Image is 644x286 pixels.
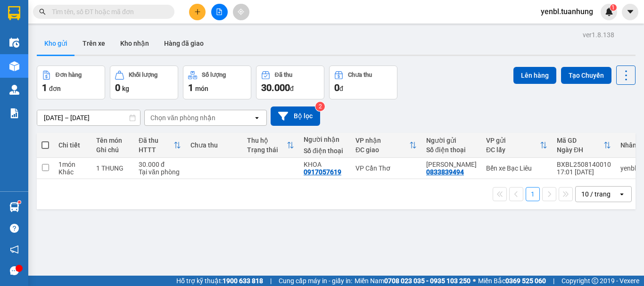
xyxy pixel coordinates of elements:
[183,65,251,99] button: Số lượng1món
[122,85,129,92] span: kg
[275,72,292,78] div: Đã thu
[553,276,554,286] span: |
[610,4,617,11] sup: 1
[304,161,346,168] div: KHOA
[557,137,603,144] div: Mã GD
[478,276,546,286] span: Miền Bắc
[176,276,263,286] span: Hỗ trợ kỹ thuật:
[339,85,343,92] span: đ
[96,137,129,144] div: Tên món
[56,72,82,78] div: Đơn hàng
[139,161,181,168] div: 30.000 đ
[605,8,613,16] img: icon-new-feature
[9,85,19,95] img: warehouse-icon
[329,65,397,99] button: Chưa thu0đ
[304,147,346,155] div: Số điện thoại
[581,189,611,199] div: 10 / trang
[37,65,105,99] button: Đơn hàng1đơn
[513,67,556,84] button: Lên hàng
[355,164,417,172] div: VP Cần Thơ
[351,133,421,158] th: Toggle SortBy
[9,202,19,212] img: warehouse-icon
[618,190,626,198] svg: open
[290,85,294,92] span: đ
[505,277,546,285] strong: 0369 525 060
[39,8,46,15] span: search
[9,108,19,118] img: solution-icon
[384,277,471,285] strong: 0708 023 035 - 0935 103 250
[150,113,215,123] div: Chọn văn phòng nhận
[194,8,201,15] span: plus
[233,4,249,20] button: aim
[557,146,603,154] div: Ngày ĐH
[426,137,477,144] div: Người gửi
[247,137,287,144] div: Thu hộ
[37,32,75,55] button: Kho gửi
[426,146,477,154] div: Số điện thoại
[52,7,163,17] input: Tìm tên, số ĐT hoặc mã đơn
[10,245,19,254] span: notification
[238,8,244,15] span: aim
[49,85,61,92] span: đơn
[583,30,614,40] div: ver 1.8.138
[10,266,19,275] span: message
[247,146,287,154] div: Trạng thái
[557,168,611,176] div: 17:01 [DATE]
[355,276,471,286] span: Miền Nam
[190,141,238,149] div: Chưa thu
[611,4,615,11] span: 1
[486,164,547,172] div: Bến xe Bạc Liêu
[315,102,325,111] sup: 2
[242,133,299,158] th: Toggle SortBy
[270,276,272,286] span: |
[96,146,129,154] div: Ghi chú
[195,85,208,92] span: món
[9,38,19,48] img: warehouse-icon
[473,279,476,283] span: ⚪️
[58,141,87,149] div: Chi tiết
[552,133,616,158] th: Toggle SortBy
[8,6,20,20] img: logo-vxr
[42,82,47,93] span: 1
[256,65,324,99] button: Đã thu30.000đ
[348,72,372,78] div: Chưa thu
[279,276,352,286] span: Cung cấp máy in - giấy in:
[622,4,638,20] button: caret-down
[129,72,157,78] div: Khối lượng
[626,8,635,16] span: caret-down
[75,32,113,55] button: Trên xe
[139,137,173,144] div: Đã thu
[561,67,611,84] button: Tạo Chuyến
[18,201,21,204] sup: 1
[304,168,341,176] div: 0917057619
[37,110,140,125] input: Select a date range.
[486,146,540,154] div: ĐC lấy
[189,4,206,20] button: plus
[58,161,87,168] div: 1 món
[157,32,211,55] button: Hàng đã giao
[261,82,290,93] span: 30.000
[134,133,186,158] th: Toggle SortBy
[58,168,87,176] div: Khác
[426,168,464,176] div: 0833839494
[533,6,601,17] span: yenbl.tuanhung
[304,136,346,143] div: Người nhận
[426,161,477,168] div: THANH NGÂN
[188,82,193,93] span: 1
[96,164,129,172] div: 1 THUNG
[216,8,223,15] span: file-add
[202,72,226,78] div: Số lượng
[557,161,611,168] div: BXBL2508140010
[253,114,261,122] svg: open
[211,4,228,20] button: file-add
[334,82,339,93] span: 0
[355,137,409,144] div: VP nhận
[592,278,598,284] span: copyright
[139,168,181,176] div: Tại văn phòng
[10,224,19,233] span: question-circle
[115,82,120,93] span: 0
[9,61,19,71] img: warehouse-icon
[113,32,157,55] button: Kho nhận
[355,146,409,154] div: ĐC giao
[110,65,178,99] button: Khối lượng0kg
